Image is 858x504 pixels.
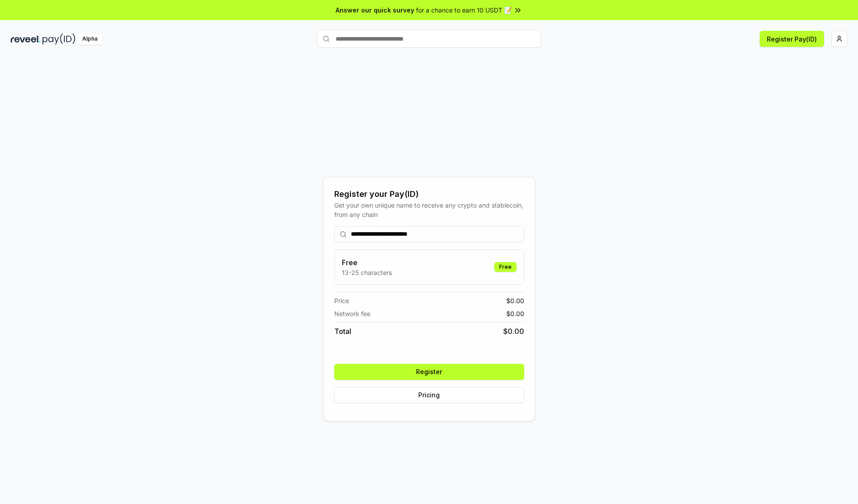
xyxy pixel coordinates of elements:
[334,200,524,219] div: Get your own unique name to receive any crypto and stablecoin, from any chain
[334,326,351,337] span: Total
[42,33,76,45] img: pay_id
[342,257,392,268] h3: Free
[416,5,512,15] span: for a chance to earn 10 USDT 📝
[342,268,392,277] p: 13-25 characters
[494,262,517,272] div: Free
[334,387,524,403] button: Pricing
[11,33,41,45] img: reveel_dark
[506,309,524,318] span: $ 0.00
[334,296,349,305] span: Price
[334,309,370,318] span: Network fee
[503,326,524,337] span: $ 0.00
[760,31,824,47] button: Register Pay(ID)
[336,5,414,15] span: Answer our quick survey
[334,188,524,200] div: Register your Pay(ID)
[77,33,102,45] div: Alpha
[334,364,524,380] button: Register
[506,296,524,305] span: $ 0.00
